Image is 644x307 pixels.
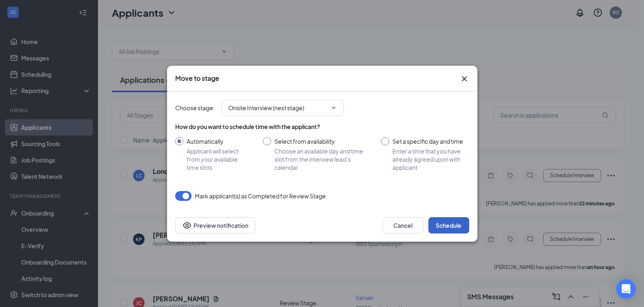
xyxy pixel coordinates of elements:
[175,217,255,234] button: Preview notificationEye
[383,217,423,234] button: Cancel
[175,122,469,131] div: How do you want to schedule time with the applicant?
[428,217,469,234] button: Schedule
[616,279,636,299] div: Open Intercom Messenger
[459,74,469,84] button: Close
[330,105,337,111] svg: ChevronDown
[459,74,469,84] svg: Cross
[182,220,192,230] svg: Eye
[175,74,219,83] h3: Move to stage
[175,103,215,112] span: Choose stage :
[195,191,326,201] span: Mark applicant(s) as Completed for Review Stage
